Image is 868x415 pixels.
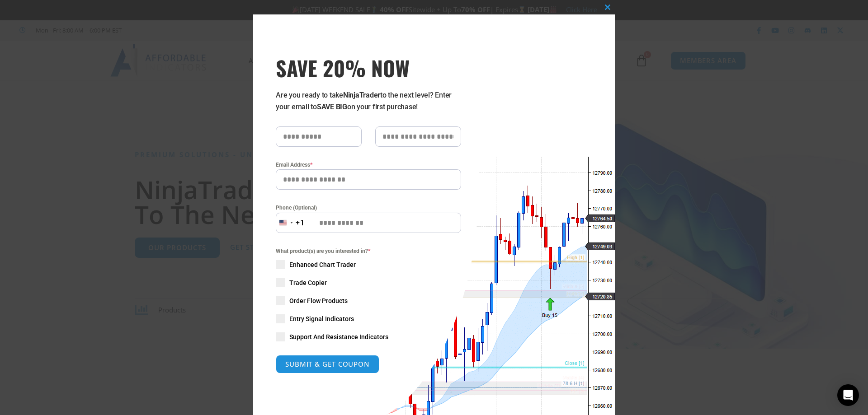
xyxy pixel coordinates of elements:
span: Trade Copier [289,278,327,287]
span: Enhanced Chart Trader [289,260,356,269]
label: Enhanced Chart Trader [276,260,461,269]
label: Order Flow Products [276,296,461,305]
span: Support And Resistance Indicators [289,332,388,341]
button: Selected country [276,213,305,233]
strong: NinjaTrader [343,91,380,99]
span: Order Flow Products [289,296,348,305]
label: Phone (Optional) [276,203,461,212]
p: Are you ready to take to the next level? Enter your email to on your first purchase! [276,89,461,113]
span: Entry Signal Indicators [289,314,354,323]
div: +1 [296,217,305,229]
span: SAVE 20% NOW [276,55,461,80]
label: Support And Resistance Indicators [276,332,461,341]
button: SUBMIT & GET COUPON [276,355,379,373]
label: Email Address [276,160,461,169]
label: Entry Signal Indicators [276,314,461,323]
div: Open Intercom Messenger [837,384,859,406]
label: Trade Copier [276,278,461,287]
strong: SAVE BIG [317,103,347,111]
span: What product(s) are you interested in? [276,247,461,256]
